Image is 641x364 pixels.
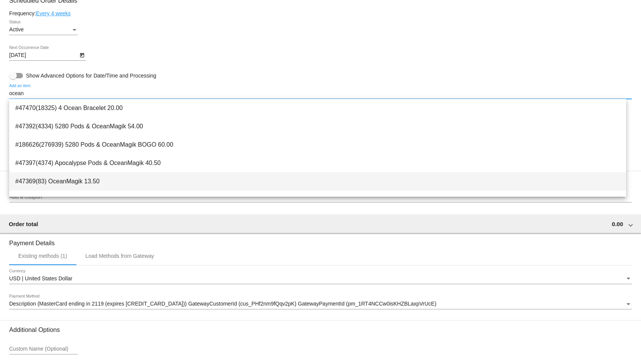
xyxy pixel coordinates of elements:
[15,136,620,154] span: #186626(276939) 5280 Pods & OceanMagik BOGO 60.00
[9,26,24,32] span: Active
[15,154,620,172] span: #47397(4374) Apocalypse Pods & OceanMagik 40.50
[9,275,72,281] span: USD | United States Dollar
[9,234,632,247] h3: Payment Details
[9,91,632,97] input: Add an item
[612,221,623,227] span: 0.00
[9,301,436,307] span: Description (MasterCard ending in 2119 (expires [CREDIT_CARD_DATA])) GatewayCustomerId (cus_PHf2n...
[15,99,620,117] span: #47470(18325) 4 Ocean Bracelet 20.00
[86,253,154,259] div: Load Methods from Gateway
[15,117,620,136] span: #47392(4334) 5280 Pods & OceanMagik 54.00
[9,10,632,16] div: Frequency:
[36,10,71,16] a: Every 4 weeks
[9,27,78,33] mat-select: Status
[18,253,67,259] div: Existing methods (1)
[9,326,632,333] h3: Additional Options
[9,276,632,282] mat-select: Currency
[9,194,632,200] input: Add a coupon
[9,221,38,227] span: Order total
[26,72,156,79] span: Show Advanced Options for Date/Time and Processing
[9,346,78,352] input: Custom Name (Optional)
[15,191,620,209] span: #244413(705147) OceanMagik BOGO 13.50
[9,301,632,307] mat-select: Payment Method
[15,172,620,191] span: #47369(83) OceanMagik 13.50
[78,51,86,59] button: Open calendar
[9,52,78,58] input: Next Occurrence Date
